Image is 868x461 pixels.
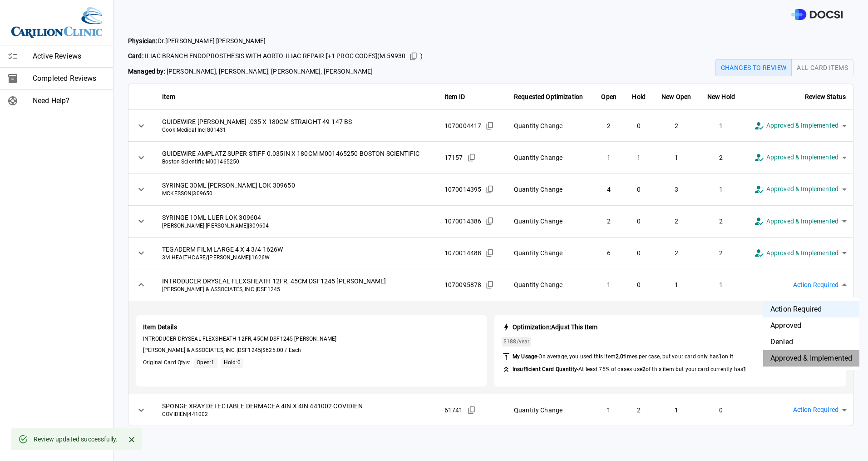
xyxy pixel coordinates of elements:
[763,350,859,367] li: Approved & Implemented
[763,301,859,317] li: Action Required
[34,431,118,447] div: Review updated successfully.
[125,433,138,446] button: Close
[763,334,859,350] li: Denied
[763,317,859,334] li: Approved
